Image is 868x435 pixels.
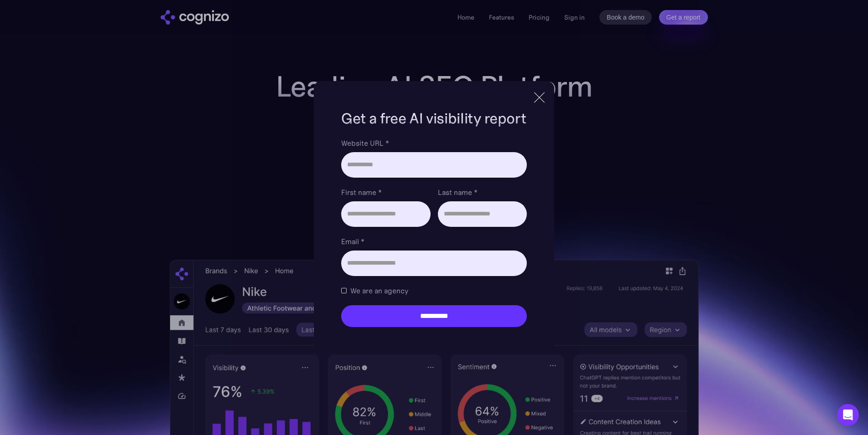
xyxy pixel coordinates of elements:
div: Open Intercom Messenger [837,404,859,426]
label: Last name * [438,187,527,198]
label: Email * [341,236,526,247]
label: First name * [341,187,430,198]
label: Website URL * [341,138,526,148]
span: We are an agency [350,285,408,296]
form: Brand Report Form [341,138,526,327]
h1: Get a free AI visibility report [341,108,526,128]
